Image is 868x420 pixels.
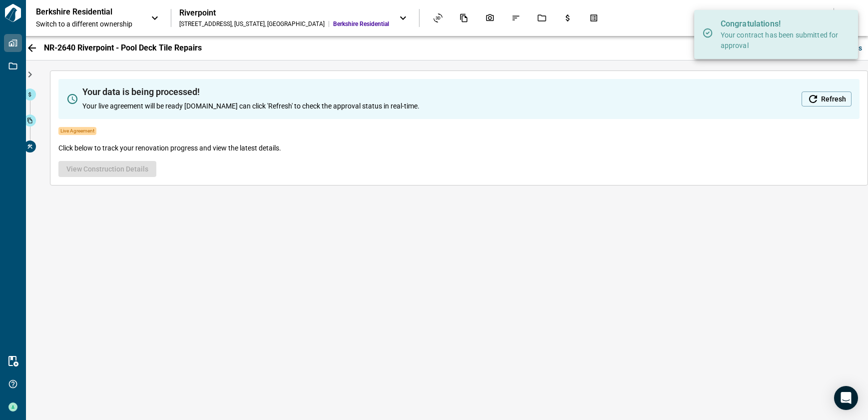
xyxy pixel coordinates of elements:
span: Your data is being processed! [82,87,420,97]
div: [STREET_ADDRESS] , [US_STATE] , [GEOGRAPHIC_DATA] [179,20,325,28]
div: Riverpoint [179,8,389,18]
p: Your contract has been submitted for approval [721,30,841,51]
div: Asset View [428,9,448,26]
p: Congratulations! [721,18,841,30]
span: Your live agreement will be ready [DOMAIN_NAME] can click 'Refresh' to check the approval status ... [82,101,420,111]
div: Documents [453,9,474,26]
div: Takeoff Center [583,9,604,26]
div: Budgets [557,9,578,26]
span: Click below to track your renovation progress and view the latest details. [58,143,281,153]
span: Live Agreement [58,127,96,135]
div: Issues & Info [505,9,526,26]
span: Berkshire Residential [333,20,389,28]
span: NR-2640 Riverpoint - Pool Deck Tile Repairs [44,43,202,53]
div: Jobs [531,9,552,26]
span: Refresh [821,94,846,104]
button: Refresh [802,91,852,106]
div: Open Intercom Messenger [834,386,858,410]
span: Switch to a different ownership [36,19,141,29]
div: Photos [479,9,500,26]
p: Berkshire Residential [36,7,126,17]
